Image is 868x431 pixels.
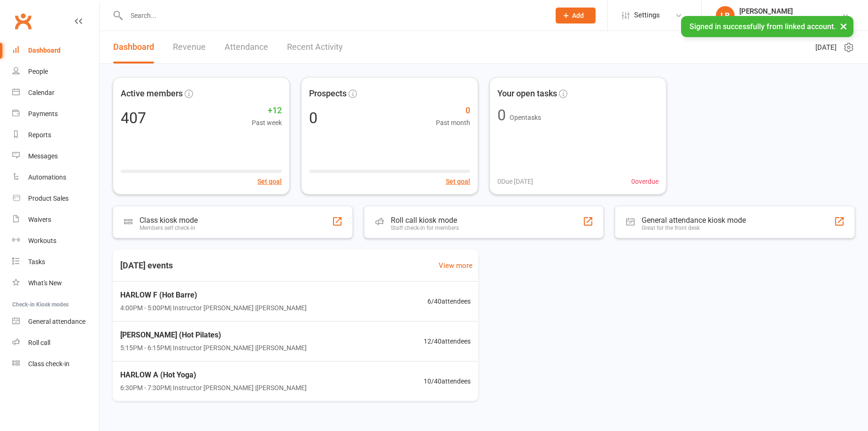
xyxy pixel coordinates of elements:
[12,40,99,61] a: Dashboard
[113,31,154,63] a: Dashboard
[439,260,473,271] a: View more
[173,31,206,63] a: Revenue
[12,188,99,209] a: Product Sales
[287,31,343,63] a: Recent Activity
[739,7,842,16] div: [PERSON_NAME]
[28,318,85,325] div: General attendance
[121,87,183,101] span: Active members
[12,82,99,103] a: Calendar
[28,173,66,181] div: Automations
[436,104,470,118] span: 0
[28,360,70,368] div: Class check-in
[510,114,541,121] span: Open tasks
[252,104,282,118] span: +12
[497,87,557,101] span: Your open tasks
[12,209,99,230] a: Waivers
[120,343,307,353] span: 5:15PM - 6:15PM | Instructor [PERSON_NAME] | [PERSON_NAME]
[139,216,198,225] div: Class kiosk mode
[28,216,51,223] div: Waivers
[631,176,659,187] span: 0 overdue
[497,108,506,123] div: 0
[556,8,596,24] button: Add
[28,68,48,75] div: People
[634,5,660,26] span: Settings
[139,225,198,231] div: Members self check-in
[739,16,842,24] div: Harlow Hot Yoga, Pilates and Barre
[121,110,146,125] div: 407
[12,311,99,332] a: General attendance kiosk mode
[12,230,99,251] a: Workouts
[120,329,307,341] span: [PERSON_NAME] (Hot Pilates)
[12,125,99,146] a: Reports
[815,42,837,53] span: [DATE]
[28,339,50,346] div: Roll call
[12,251,99,273] a: Tasks
[11,9,35,33] a: Clubworx
[120,289,307,301] span: HARLOW F (Hot Barre)
[124,9,543,22] input: Search...
[391,216,459,225] div: Roll call kiosk mode
[436,118,470,128] span: Past month
[28,131,51,139] div: Reports
[309,87,347,101] span: Prospects
[28,47,61,54] div: Dashboard
[642,216,746,225] div: General attendance kiosk mode
[28,110,58,118] div: Payments
[252,118,282,128] span: Past week
[835,16,852,36] button: ×
[572,12,584,19] span: Add
[642,225,746,231] div: Great for the front desk
[716,6,735,25] div: LB
[225,31,268,63] a: Attendance
[424,376,471,386] span: 10 / 40 attendees
[12,103,99,125] a: Payments
[12,353,99,375] a: Class kiosk mode
[12,273,99,294] a: What's New
[120,383,307,393] span: 6:30PM - 7:30PM | Instructor [PERSON_NAME] | [PERSON_NAME]
[120,369,307,381] span: HARLOW A (Hot Yoga)
[12,332,99,353] a: Roll call
[28,195,69,202] div: Product Sales
[12,146,99,167] a: Messages
[257,176,282,187] button: Set goal
[424,336,471,346] span: 12 / 40 attendees
[309,110,318,125] div: 0
[113,257,180,274] h3: [DATE] events
[28,152,58,160] div: Messages
[497,176,533,187] span: 0 Due [DATE]
[28,237,56,244] div: Workouts
[12,61,99,82] a: People
[12,167,99,188] a: Automations
[28,279,62,287] div: What's New
[28,258,45,266] div: Tasks
[28,89,54,96] div: Calendar
[690,22,836,31] span: Signed in successfully from linked account.
[427,296,471,306] span: 6 / 40 attendees
[446,176,470,187] button: Set goal
[120,303,307,313] span: 4:00PM - 5:00PM | Instructor [PERSON_NAME] | [PERSON_NAME]
[391,225,459,231] div: Staff check-in for members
